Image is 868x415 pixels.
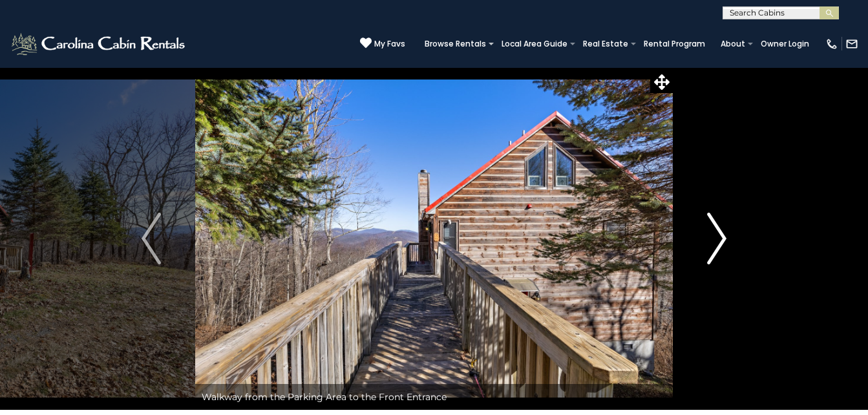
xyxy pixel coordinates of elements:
[707,213,726,264] img: arrow
[142,213,161,264] img: arrow
[577,35,635,53] a: Real Estate
[637,35,712,53] a: Rental Program
[360,37,405,50] a: My Favs
[107,67,195,410] button: Previous
[195,384,673,410] div: Walkway from the Parking Area to the Front Entrance
[495,35,574,53] a: Local Area Guide
[418,35,492,53] a: Browse Rentals
[825,37,838,50] img: phone-regular-white.png
[374,38,405,50] span: My Favs
[10,31,189,57] img: White-1-2.png
[845,37,858,50] img: mail-regular-white.png
[754,35,816,53] a: Owner Login
[673,67,761,410] button: Next
[714,35,752,53] a: About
